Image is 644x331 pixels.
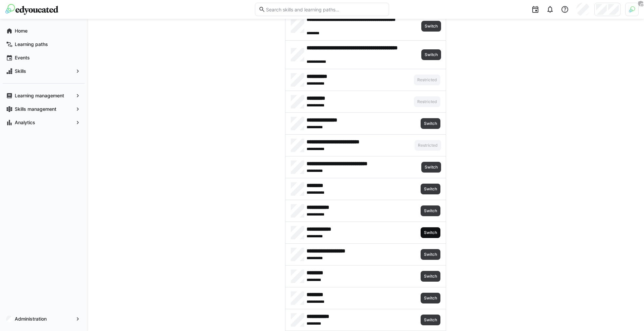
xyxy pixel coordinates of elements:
[414,96,440,107] button: Restricted
[421,293,440,303] button: Switch
[417,99,438,104] span: Restricted
[421,205,440,216] button: Switch
[414,75,440,85] button: Restricted
[421,315,440,325] button: Switch
[415,140,441,151] button: Restricted
[421,249,440,260] button: Switch
[423,230,438,235] span: Switch
[421,227,440,238] button: Switch
[421,184,440,194] button: Switch
[417,143,438,148] span: Restricted
[423,186,438,192] span: Switch
[265,6,385,12] input: Search skills and learning paths…
[423,208,438,214] span: Switch
[423,317,438,323] span: Switch
[424,52,438,57] span: Switch
[424,23,438,29] span: Switch
[423,274,438,279] span: Switch
[423,295,438,301] span: Switch
[417,77,438,83] span: Restricted
[421,162,441,173] button: Switch
[421,118,440,129] button: Switch
[423,121,438,126] span: Switch
[424,164,438,170] span: Switch
[421,271,440,282] button: Switch
[423,252,438,257] span: Switch
[421,49,441,60] button: Switch
[421,21,441,32] button: Switch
